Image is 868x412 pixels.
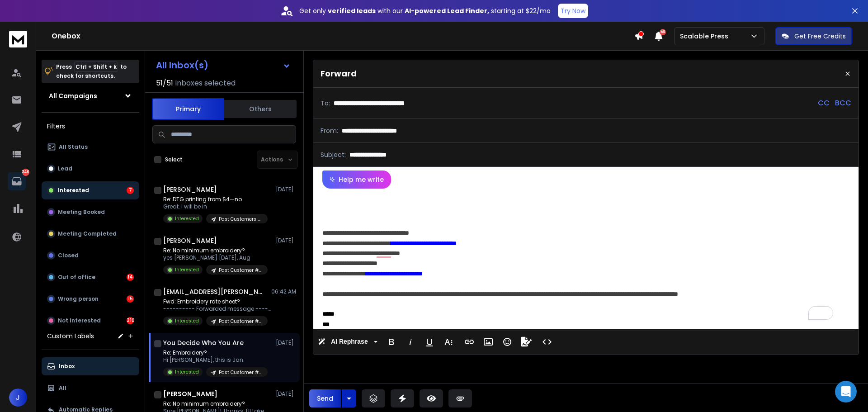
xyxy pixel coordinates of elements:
[835,98,851,109] p: BCC
[175,369,199,375] p: Interested
[175,215,199,222] p: Interested
[58,230,117,237] p: Meeting Completed
[127,317,134,324] div: 310
[42,312,139,330] button: Not Interested310
[276,339,296,346] p: [DATE]
[59,363,75,370] p: Inbox
[219,318,262,325] p: Past Customer #2 (SP)
[42,225,139,243] button: Meeting Completed
[440,333,457,351] button: More Text
[59,384,66,392] p: All
[152,98,224,120] button: Primary
[163,247,268,254] p: Re: No minimum embroidery?
[276,390,296,398] p: [DATE]
[42,290,139,308] button: Wrong person15
[421,333,438,351] button: Underline (Ctrl+U)
[163,236,217,245] h1: [PERSON_NAME]
[775,27,852,45] button: Get Free Credits
[163,400,268,407] p: Re: No minimum embroidery?
[794,32,846,41] p: Get Free Credits
[149,56,298,74] button: All Inbox(s)
[52,31,634,42] h1: Onebox
[42,246,139,265] button: Closed
[47,331,94,341] h3: Custom Labels
[660,29,666,35] span: 50
[163,305,272,313] p: ---------- Forwarded message --------- From: Speed
[818,98,830,109] p: CC
[156,78,173,89] span: 51 / 51
[461,333,478,351] button: Insert Link (Ctrl+K)
[538,333,556,351] button: Code View
[561,6,585,15] p: Try Now
[316,333,379,351] button: AI Rephrase
[163,287,263,296] h1: [EMAIL_ADDRESS][PERSON_NAME][DOMAIN_NAME]
[163,185,217,194] h1: [PERSON_NAME]
[42,268,139,286] button: Out of office14
[42,203,139,221] button: Meeting Booked
[329,338,370,346] span: AI Rephrase
[42,138,139,156] button: All Status
[309,389,341,407] button: Send
[558,4,588,18] button: Try Now
[163,196,268,203] p: Re: DTG printing from $4—no
[175,78,236,89] h3: Inboxes selected
[224,99,297,119] button: Others
[22,169,29,176] p: 346
[9,388,27,407] button: J
[402,333,419,351] button: Italic (Ctrl+I)
[680,32,732,41] p: Scalable Press
[219,216,262,223] p: Past Customers #1 (SP)
[219,369,262,376] p: Past Customer #2 (SP)
[42,160,139,178] button: Lead
[165,156,183,163] label: Select
[383,333,400,351] button: Bold (Ctrl+B)
[276,186,296,193] p: [DATE]
[219,267,262,274] p: Past Customer #2 (SP)
[322,170,391,189] button: Help me write
[163,389,217,398] h1: [PERSON_NAME]
[299,6,551,15] p: Get only with our starting at $22/mo
[405,6,489,15] strong: AI-powered Lead Finder,
[163,254,268,261] p: yes [PERSON_NAME] [DATE], Aug
[127,187,134,194] div: 7
[480,333,497,351] button: Insert Image (Ctrl+P)
[49,91,97,100] h1: All Campaigns
[74,62,118,72] span: Ctrl + Shift + k
[58,165,72,172] p: Lead
[58,208,105,216] p: Meeting Booked
[58,252,79,259] p: Closed
[313,189,859,329] div: To enrich screen reader interactions, please activate Accessibility in Grammarly extension settings
[58,187,89,194] p: Interested
[56,62,127,81] p: Press to check for shortcuts.
[175,317,199,324] p: Interested
[42,87,139,105] button: All Campaigns
[328,6,376,15] strong: verified leads
[276,237,296,244] p: [DATE]
[163,298,272,305] p: Fwd: Embroidery rate sheet?
[321,126,338,135] p: From:
[127,274,134,281] div: 14
[156,61,208,70] h1: All Inbox(s)
[835,381,857,403] div: Open Intercom Messenger
[321,67,357,80] p: Forward
[163,338,244,347] h1: You Decide Who You Are
[518,333,535,351] button: Signature
[271,288,296,295] p: 06:42 AM
[42,181,139,199] button: Interested7
[127,295,134,303] div: 15
[58,295,99,303] p: Wrong person
[42,120,139,133] h3: Filters
[58,274,95,281] p: Out of office
[163,356,268,364] p: Hi [PERSON_NAME], this is Jan.
[9,31,27,47] img: logo
[163,349,268,356] p: Re: Embroidery?
[321,150,346,159] p: Subject:
[42,357,139,375] button: Inbox
[42,379,139,397] button: All
[499,333,516,351] button: Emoticons
[175,266,199,273] p: Interested
[58,317,101,324] p: Not Interested
[163,203,268,210] p: Great. I will be in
